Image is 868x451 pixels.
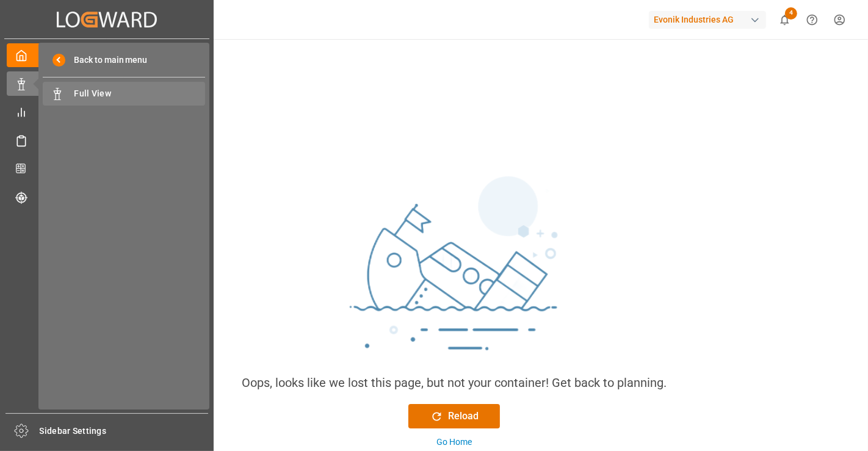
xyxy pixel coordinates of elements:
[7,100,207,124] a: My Reports
[798,6,826,34] button: Help Center
[74,87,206,100] span: Full View
[408,404,500,428] button: Reload
[430,409,479,424] div: Reload
[649,11,766,29] div: Evonik Industries AG
[771,6,798,34] button: show 4 new notifications
[242,373,667,392] div: Oops, looks like we lost this page, but not your container! Get back to planning.
[65,54,148,67] span: Back to main menu
[408,436,500,449] button: Go Home
[7,185,207,209] a: Tracking
[649,8,771,31] button: Evonik Industries AG
[7,43,207,67] a: My Cockpit
[40,425,209,438] span: Sidebar Settings
[436,436,472,449] div: Go Home
[43,82,205,106] a: Full View
[271,171,637,373] img: sinking_ship.png
[7,157,207,181] a: CO2e Calculator
[7,128,207,152] a: Schedules
[785,7,797,20] span: 4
